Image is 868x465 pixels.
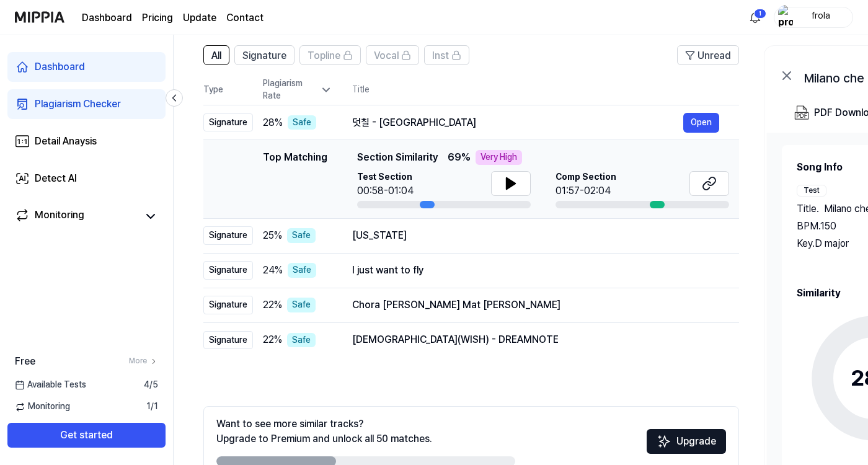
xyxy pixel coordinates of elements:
a: Plagiarism Checker [7,89,166,119]
div: 1 [754,9,766,19]
div: [US_STATE] [352,228,719,243]
div: 00:58-01:04 [357,184,414,198]
div: Dashboard [35,60,85,74]
span: 22 % [263,332,282,347]
button: 알림1 [745,7,765,27]
div: Monitoring [35,208,84,225]
span: Test Section [357,171,414,184]
div: frola [797,10,845,24]
div: [DEMOGRAPHIC_DATA](WISH) - DREAMNOTE [352,332,719,347]
span: Comp Section [556,171,616,184]
a: Dashboard [82,11,132,25]
img: PDF Download [794,105,809,120]
span: Inst [432,48,449,63]
div: Safe [288,115,316,130]
span: 69 % [448,150,471,165]
div: 01:57-02:04 [556,184,616,198]
span: Section Similarity [357,150,438,165]
a: Update [183,11,216,25]
div: Signature [203,296,253,314]
button: Signature [234,45,294,65]
div: Want to see more similar tracks? Upgrade to Premium and unlock all 50 matches. [216,417,432,446]
div: Signature [203,113,253,132]
div: Detect AI [35,171,77,186]
button: Upgrade [647,429,726,454]
a: Dashboard [7,52,166,82]
a: SparklesUpgrade [647,440,726,451]
div: Test [797,185,826,197]
img: 알림 [748,10,763,25]
span: 4 / 5 [144,379,158,391]
a: Monitoring [15,208,138,225]
span: 28 % [263,115,283,130]
div: Top Matching [263,150,327,208]
div: Signature [203,226,253,245]
span: Monitoring [15,401,70,413]
div: 덧칠 - [GEOGRAPHIC_DATA] [352,115,683,130]
div: Chora [PERSON_NAME] Mat [PERSON_NAME] [352,298,719,312]
img: profile [778,5,793,30]
a: Contact [226,11,263,25]
span: Topline [308,48,340,63]
th: Type [203,75,253,105]
span: 1 / 1 [146,401,158,413]
span: Available Tests [15,379,86,391]
div: I just want to fly [352,263,719,278]
button: Inst [424,45,469,65]
div: Safe [287,298,316,312]
div: Detail Anaysis [35,134,97,149]
span: 22 % [263,298,282,312]
button: Vocal [366,45,419,65]
button: Open [683,113,719,133]
a: Pricing [142,11,173,25]
div: Signature [203,331,253,350]
a: More [129,356,158,366]
button: All [203,45,229,65]
span: 24 % [263,263,283,278]
span: Signature [242,48,286,63]
span: Title . [797,201,819,216]
a: Detect AI [7,164,166,193]
span: Unread [697,48,731,63]
th: Title [352,75,739,105]
div: Very High [476,150,522,165]
div: Signature [203,261,253,280]
div: Plagiarism Checker [35,97,121,112]
button: Get started [7,423,166,448]
span: Free [15,354,35,369]
span: All [211,48,221,63]
span: 25 % [263,228,282,243]
a: Detail Anaysis [7,126,166,156]
div: Safe [287,228,316,243]
div: Plagiarism Rate [263,77,332,102]
button: Topline [299,45,361,65]
div: Safe [287,333,316,348]
div: Safe [288,263,316,278]
button: Unread [677,45,739,65]
img: Sparkles [657,434,671,449]
span: Vocal [374,48,399,63]
button: profilefrola [774,7,853,28]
